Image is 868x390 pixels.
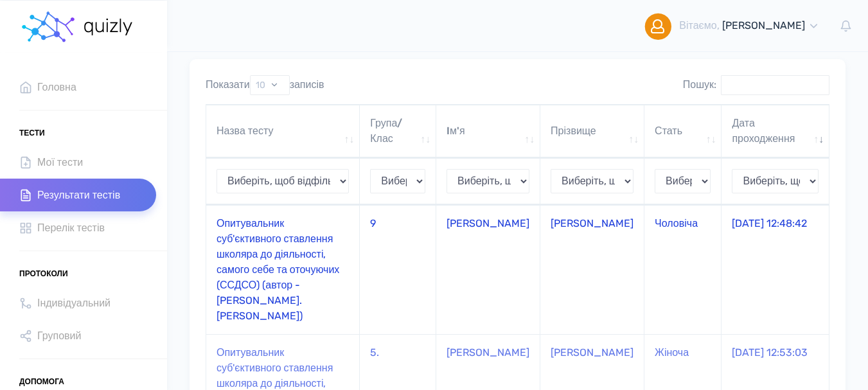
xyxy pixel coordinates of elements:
span: [PERSON_NAME] [722,19,805,31]
td: [DATE] 12:48:42 [722,205,829,334]
span: Тести [19,123,45,143]
td: Чоловіча [644,205,722,334]
th: Дата проходження: активувати для сортування стовпців за зростанням [722,105,829,158]
th: Прізвище: активувати для сортування стовпців за зростанням [540,105,644,158]
span: Мої тести [37,154,83,171]
th: Стать: активувати для сортування стовпців за зростанням [644,105,722,158]
td: [PERSON_NAME] [540,205,644,334]
span: Протоколи [19,264,68,283]
span: Груповий [37,327,81,344]
label: Показати записів [206,75,324,95]
img: homepage [19,8,77,46]
th: Назва тесту: активувати для сортування стовпців за зростанням [206,105,360,158]
select: Показатизаписів [250,75,290,95]
span: Перелік тестів [37,219,105,236]
th: Iм'я: активувати для сортування стовпців за зростанням [436,105,540,158]
img: homepage [83,19,135,35]
td: [PERSON_NAME] [436,205,540,334]
span: Головна [37,78,76,96]
td: 9 [360,205,436,334]
th: Група/Клас: активувати для сортування стовпців за зростанням [360,105,436,158]
span: Результати тестів [37,186,120,204]
label: Пошук: [683,75,829,95]
span: Індивідуальний [37,294,111,312]
td: Опитувальник суб'єктивного ставлення школяра до діяльності, самого себе та оточуючих (ССДСО) (авт... [206,205,360,334]
a: homepage homepage [19,1,135,52]
input: Пошук: [721,75,829,95]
